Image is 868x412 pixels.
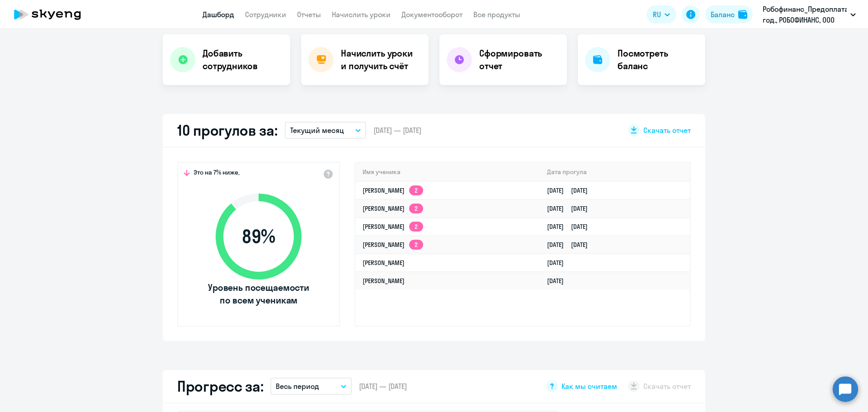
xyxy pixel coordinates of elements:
[270,378,352,395] button: Весь период
[401,10,462,19] a: Документооборот
[547,241,595,249] a: [DATE][DATE]
[547,204,595,213] a: [DATE][DATE]
[561,381,617,391] span: Как мы считаем
[473,10,520,19] a: Все продукты
[409,222,423,232] app-skyeng-badge: 2
[276,381,319,392] p: Весь период
[245,10,286,19] a: Сотрудники
[643,125,691,135] span: Скачать отчет
[547,223,595,231] a: [DATE][DATE]
[618,47,698,72] h4: Посмотреть баланс
[409,240,423,250] app-skyeng-badge: 2
[203,10,234,19] a: Дашборд
[363,241,423,249] a: [PERSON_NAME]2
[409,185,423,195] app-skyeng-badge: 2
[359,381,407,391] span: [DATE] — [DATE]
[207,226,311,247] span: 89 %
[738,10,747,19] img: balance
[547,186,595,194] a: [DATE][DATE]
[705,5,753,24] button: Балансbalance
[540,163,690,181] th: Дата прогула
[547,277,571,285] a: [DATE]
[758,4,860,25] button: Робофинанс_Предоплата_Договор_2025 год., РОБОФИНАНС, ООО
[193,168,240,179] span: Это на 7% ниже,
[363,259,405,267] a: [PERSON_NAME]
[409,204,423,213] app-skyeng-badge: 2
[646,5,676,24] button: RU
[547,259,571,267] a: [DATE]
[177,121,278,139] h2: 10 прогулов за:
[332,10,391,19] a: Начислить уроки
[177,377,263,395] h2: Прогресс за:
[711,9,735,20] div: Баланс
[363,223,423,231] a: [PERSON_NAME]2
[479,47,560,72] h4: Сформировать отчет
[290,125,344,136] p: Текущий месяц
[355,163,540,181] th: Имя ученика
[363,277,405,285] a: [PERSON_NAME]
[653,9,661,20] span: RU
[363,186,423,194] a: [PERSON_NAME]2
[363,204,423,213] a: [PERSON_NAME]2
[373,125,421,135] span: [DATE] — [DATE]
[297,10,321,19] a: Отчеты
[207,281,311,307] span: Уровень посещаемости по всем ученикам
[763,4,847,25] p: Робофинанс_Предоплата_Договор_2025 год., РОБОФИНАНС, ООО
[203,47,283,72] h4: Добавить сотрудников
[341,47,420,72] h4: Начислить уроки и получить счёт
[285,122,366,139] button: Текущий месяц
